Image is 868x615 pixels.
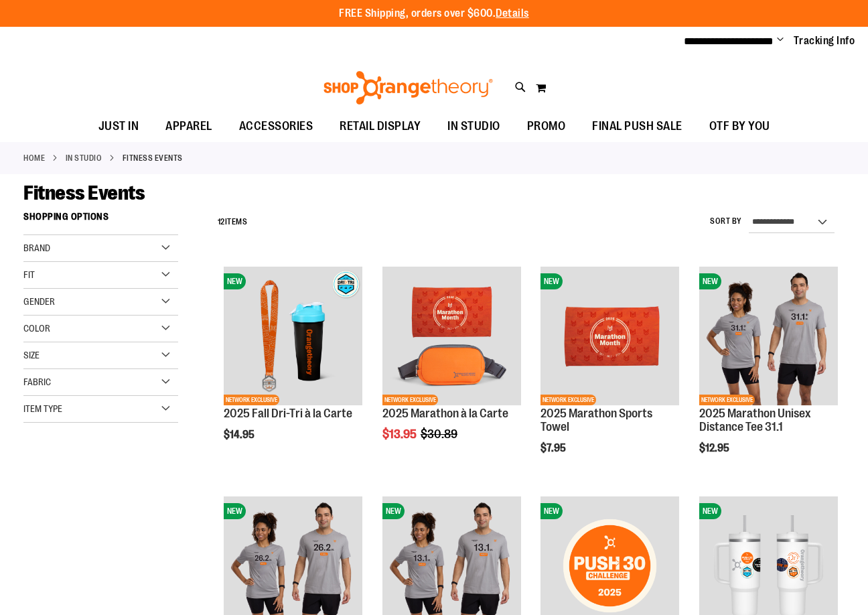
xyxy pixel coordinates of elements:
span: Gender [23,296,55,307]
span: NEW [699,273,721,289]
img: 2025 Fall Dri-Tri à la Carte [224,267,362,405]
span: Fitness Events [23,182,145,204]
span: Item Type [23,403,62,414]
a: IN STUDIO [434,111,514,141]
span: APPAREL [165,111,212,141]
p: FREE Shipping, orders over $600. [339,6,529,21]
div: product [376,260,528,475]
span: Color [23,323,50,334]
span: Fabric [23,377,51,387]
span: FINAL PUSH SALE [592,111,682,141]
a: Home [23,152,45,164]
span: NEW [540,503,563,519]
span: $30.89 [421,427,459,441]
label: Sort By [710,216,742,227]
a: 2025 Fall Dri-Tri à la Carte [224,407,352,420]
span: IN STUDIO [447,111,500,141]
a: OTF BY YOU [696,111,784,142]
span: Fit [23,269,35,280]
a: APPAREL [152,111,226,142]
span: ACCESSORIES [239,111,313,141]
a: PROMO [514,111,579,142]
span: NEW [382,503,405,519]
span: NEW [224,273,246,289]
span: $14.95 [224,429,257,441]
img: 2025 Marathon Sports Towel [540,267,679,405]
a: 2025 Marathon Unisex Distance Tee 31.1 [699,407,811,433]
div: product [693,260,845,488]
div: product [534,260,686,488]
span: NETWORK EXCLUSIVE [540,395,596,405]
span: Brand [23,243,50,253]
a: FINAL PUSH SALE [579,111,696,142]
a: 2025 Fall Dri-Tri à la CarteNEWNETWORK EXCLUSIVE [224,267,362,407]
span: $13.95 [382,427,419,441]
a: 2025 Marathon Sports Towel [540,407,652,433]
img: 2025 Marathon à la Carte [382,267,521,405]
span: 12 [218,217,225,226]
div: product [217,260,369,475]
img: Shop Orangetheory [321,71,495,105]
a: 2025 Marathon à la CarteNETWORK EXCLUSIVE [382,267,521,407]
span: NEW [699,503,721,519]
a: 2025 Marathon Sports TowelNEWNETWORK EXCLUSIVE [540,267,679,407]
span: JUST IN [98,111,139,141]
span: OTF BY YOU [709,111,770,141]
span: NETWORK EXCLUSIVE [224,395,279,405]
a: 2025 Marathon à la Carte [382,407,508,420]
a: Tracking Info [794,33,855,48]
span: Size [23,350,40,360]
a: JUST IN [85,111,153,142]
span: $7.95 [540,442,568,454]
a: 2025 Marathon Unisex Distance Tee 31.1NEWNETWORK EXCLUSIVE [699,267,838,407]
a: IN STUDIO [66,152,102,164]
span: PROMO [527,111,566,141]
strong: Fitness Events [123,152,183,164]
span: RETAIL DISPLAY [340,111,421,141]
span: NETWORK EXCLUSIVE [699,395,755,405]
a: ACCESSORIES [226,111,327,142]
img: 2025 Marathon Unisex Distance Tee 31.1 [699,267,838,405]
h2: Items [218,212,248,232]
a: RETAIL DISPLAY [326,111,434,142]
strong: Shopping Options [23,205,178,235]
span: NETWORK EXCLUSIVE [382,395,438,405]
span: NEW [224,503,246,519]
span: $12.95 [699,442,731,454]
button: Account menu [777,34,784,48]
a: Details [496,7,529,19]
span: NEW [540,273,563,289]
